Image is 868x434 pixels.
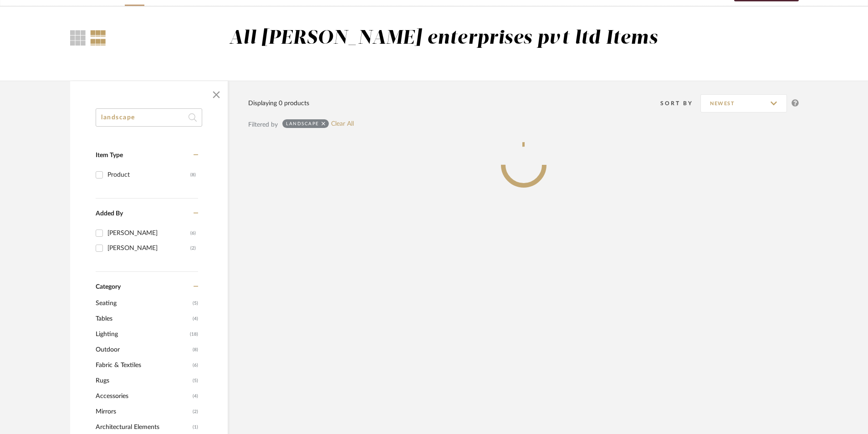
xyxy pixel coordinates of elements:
div: Sort By [660,99,700,108]
span: Rugs [96,373,190,388]
div: (2) [190,241,196,255]
span: (6) [193,358,198,373]
span: (5) [193,296,198,311]
span: Fabric & Textiles [96,357,190,373]
span: Category [96,283,121,291]
button: Close [207,86,225,104]
span: Tables [96,311,190,327]
div: [PERSON_NAME] [107,226,190,240]
span: (2) [193,404,198,419]
div: Product [107,168,190,182]
div: (6) [190,226,196,240]
span: (5) [193,373,198,388]
span: Lighting [96,327,188,342]
input: Search within 0 results [96,108,202,127]
span: Outdoor [96,342,190,357]
div: [PERSON_NAME] [107,241,190,255]
span: Seating [96,296,190,311]
span: (8) [193,342,198,357]
div: landscape [286,121,319,127]
span: (18) [190,327,198,342]
span: Item Type [96,152,123,158]
span: Accessories [96,388,190,404]
div: (8) [190,168,196,182]
div: All [PERSON_NAME] enterprises pvt ltd Items [229,27,658,50]
div: Filtered by [248,120,278,130]
div: Displaying 0 products [248,98,309,108]
span: Mirrors [96,404,190,419]
span: (4) [193,311,198,326]
span: (4) [193,389,198,403]
a: Clear All [331,120,354,128]
span: Added By [96,210,123,217]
